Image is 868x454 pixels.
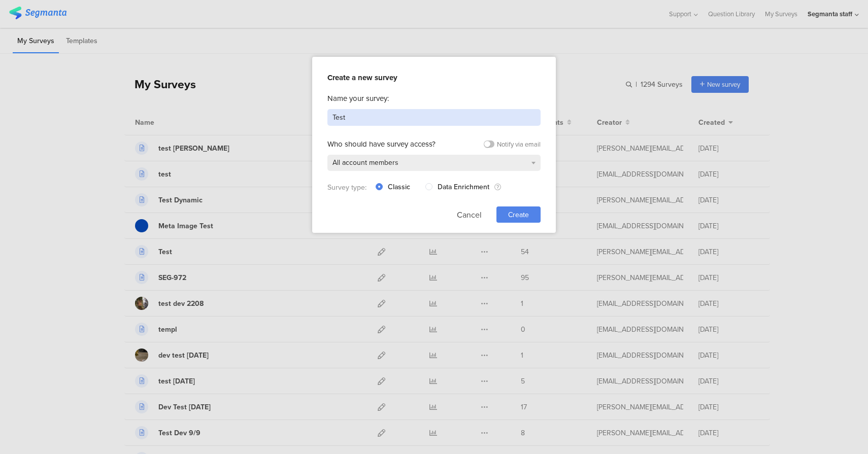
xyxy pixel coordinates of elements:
div: Notify via email [497,139,541,149]
span: Survey type: [327,182,366,193]
div: Create a new survey [327,72,541,83]
button: Cancel [457,206,482,223]
span: All account members [332,157,398,168]
span: Data Enrichment [438,182,489,192]
span: Create [508,209,529,220]
span: Classic [383,184,410,191]
div: Name your survey: [327,93,541,104]
div: Who should have survey access? [327,138,436,150]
